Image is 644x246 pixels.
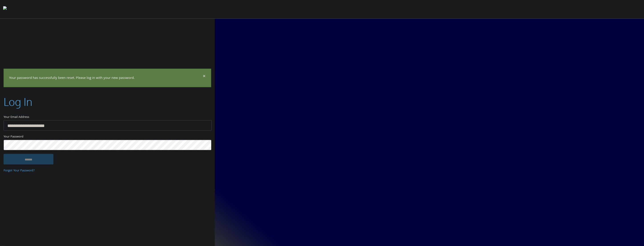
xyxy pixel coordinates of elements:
span: × [203,72,206,81]
label: Your Password [4,134,211,140]
p: Your password has successfully been reset. Please log in with your new password. [9,75,202,82]
button: Dismiss alert [203,74,206,80]
img: todyl-logo-dark.svg [3,5,7,14]
a: Forgot Your Password? [4,168,35,173]
keeper-lock: Open Keeper Popup [203,123,208,128]
h2: Log In [4,94,32,109]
